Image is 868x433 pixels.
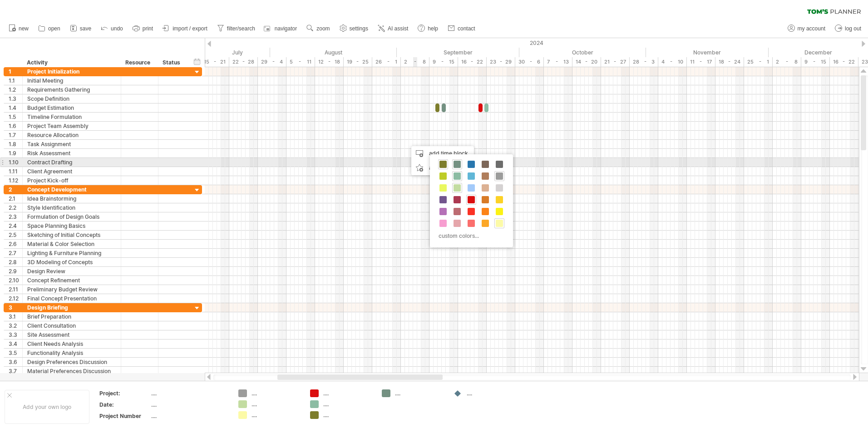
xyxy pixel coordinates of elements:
div: 1.4 [9,103,22,112]
div: 2.2 [9,203,22,212]
a: help [415,23,441,34]
div: 9 - 15 [429,57,458,67]
div: 1.7 [9,131,22,139]
span: import / export [173,25,207,32]
div: Requirements Gathering [27,85,116,94]
div: Sketching of Initial Concepts [27,231,116,239]
div: .... [467,389,516,397]
div: .... [151,389,227,397]
div: 1 [9,67,22,76]
div: 7 - 13 [544,57,572,67]
div: 2.1 [9,194,22,203]
div: 2 - 8 [773,57,801,67]
div: add time block [411,146,474,161]
div: Scope Definition [27,94,116,103]
div: .... [395,389,444,397]
div: Project: [99,389,149,397]
div: 2.9 [9,267,22,276]
div: Preliminary Budget Review [27,285,116,294]
div: Concept Development [27,185,116,194]
div: 28 - 3 [630,57,658,67]
div: 21 - 27 [601,57,630,67]
a: filter/search [215,23,258,34]
span: undo [111,25,123,32]
div: Site Assessment [27,330,116,339]
span: log out [845,25,861,32]
div: Project Initialization [27,67,116,76]
div: 3.7 [9,367,22,375]
div: 3.2 [9,321,22,330]
div: 2.6 [9,240,22,248]
div: 16 - 22 [458,57,487,67]
div: 1.1 [9,76,22,85]
span: navigator [275,25,297,32]
div: 25 - 1 [744,57,773,67]
div: 2.10 [9,276,22,285]
div: Contract Drafting [27,158,116,167]
div: .... [151,412,227,420]
div: custom colors... [434,230,506,242]
a: AI assist [375,23,411,34]
div: Design Briefing [27,303,116,312]
div: Lighting & Furniture Planning [27,249,116,257]
div: Task Assignment [27,140,116,148]
div: .... [323,411,373,419]
div: Add your own logo [5,390,89,424]
div: Material & Color Selection [27,240,116,248]
div: 15 - 21 [201,57,229,67]
div: 3.1 [9,312,22,321]
span: print [143,25,153,32]
div: Project Number [99,412,149,420]
div: 11 - 17 [687,57,715,67]
div: .... [252,400,301,408]
span: filter/search [227,25,255,32]
div: .... [252,389,301,397]
span: contact [458,25,475,32]
div: Timeline Formulation [27,113,116,121]
div: 16 - 22 [830,57,858,67]
span: open [48,25,60,32]
div: Style Identification [27,203,116,212]
div: November 2024 [646,48,769,57]
div: 1.6 [9,122,22,130]
div: September 2024 [397,48,519,57]
span: save [80,25,91,32]
div: July 2024 [143,48,270,57]
div: August 2024 [270,48,397,57]
div: 2.12 [9,294,22,303]
div: 19 - 25 [344,57,372,67]
div: Status [163,58,182,67]
div: Functionality Analysis [27,349,116,357]
div: 1.12 [9,176,22,185]
div: 3.6 [9,358,22,366]
div: Client Consultation [27,321,116,330]
div: 1.3 [9,94,22,103]
div: 29 - 4 [258,57,286,67]
div: Space Planning Basics [27,221,116,230]
a: log out [833,23,864,34]
div: .... [151,401,227,408]
a: settings [337,23,371,34]
span: new [19,25,29,32]
div: Project Team Assembly [27,122,116,130]
div: 1.5 [9,113,22,121]
div: Resource Allocation [27,131,116,139]
div: Resource [125,58,153,67]
span: AI assist [388,25,408,32]
div: Brief Preparation [27,312,116,321]
div: 2 - 8 [401,57,429,67]
div: 1.2 [9,85,22,94]
div: 2.11 [9,285,22,294]
span: zoom [316,25,330,32]
div: 26 - 1 [372,57,401,67]
a: import / export [160,23,210,34]
div: Risk Assessment [27,149,116,157]
div: 1.10 [9,158,22,167]
div: October 2024 [519,48,646,57]
div: 3D Modeling of Concepts [27,258,116,266]
div: .... [323,400,373,408]
div: 2 [9,185,22,194]
div: .... [323,389,373,397]
div: Client Agreement [27,167,116,176]
div: Material Preferences Discussion [27,367,116,375]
